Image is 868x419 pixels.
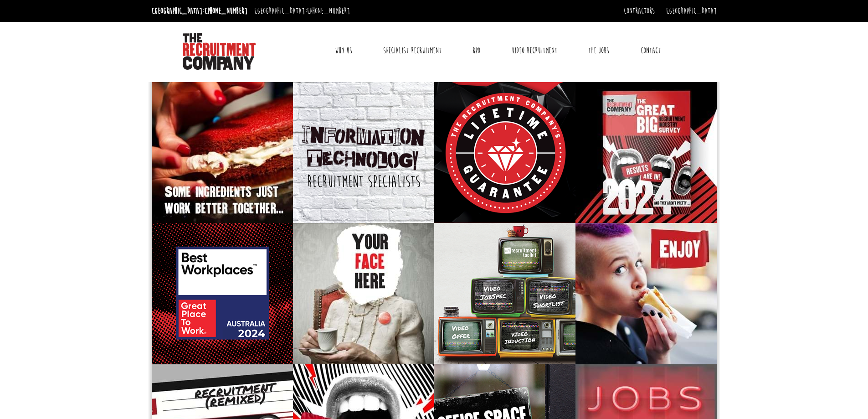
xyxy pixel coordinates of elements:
a: Video Recruitment [505,39,564,62]
a: Contractors [624,6,655,16]
a: [PHONE_NUMBER] [307,6,350,16]
a: Specialist Recruitment [376,39,448,62]
a: RPO [466,39,487,62]
li: [GEOGRAPHIC_DATA]: [149,4,250,18]
li: [GEOGRAPHIC_DATA]: [252,4,352,18]
a: Contact [634,39,668,62]
img: The Recruitment Company [183,33,256,70]
a: The Jobs [581,39,616,62]
a: [GEOGRAPHIC_DATA] [666,6,717,16]
a: Why Us [328,39,359,62]
a: [PHONE_NUMBER] [205,6,247,16]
